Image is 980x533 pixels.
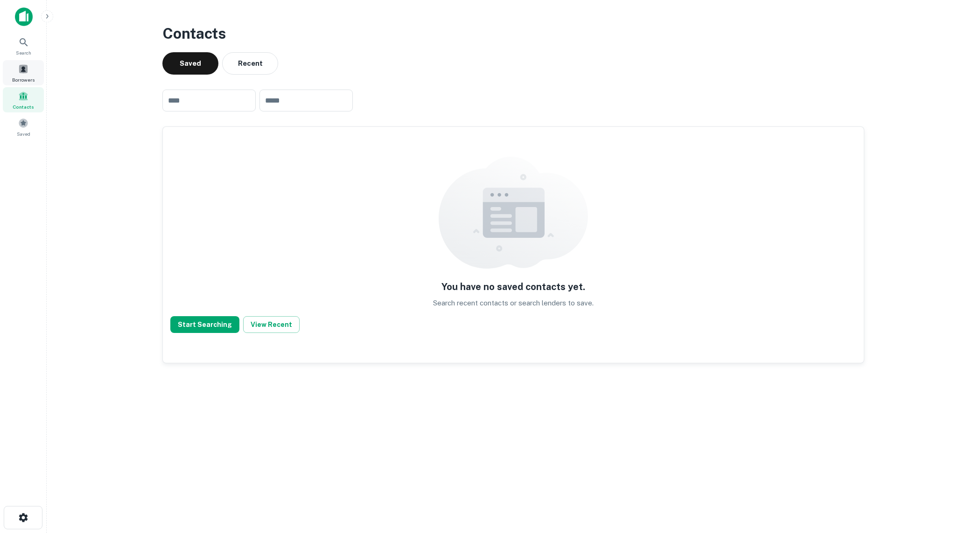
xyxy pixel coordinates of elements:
[162,52,218,75] button: Saved
[16,49,31,56] span: Search
[222,52,278,75] button: Recent
[3,114,44,139] a: Saved
[441,280,585,294] h5: You have no saved contacts yet.
[439,157,588,269] img: empty content
[433,298,594,309] p: Search recent contacts or search lenders to save.
[170,316,239,333] button: Start Searching
[3,33,44,58] a: Search
[13,103,34,111] span: Contacts
[162,22,864,45] h3: Contacts
[12,76,35,83] span: Borrowers
[3,60,44,85] a: Borrowers
[3,87,44,112] a: Contacts
[15,7,33,26] img: capitalize-icon.png
[17,130,30,138] span: Saved
[243,316,300,333] button: View Recent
